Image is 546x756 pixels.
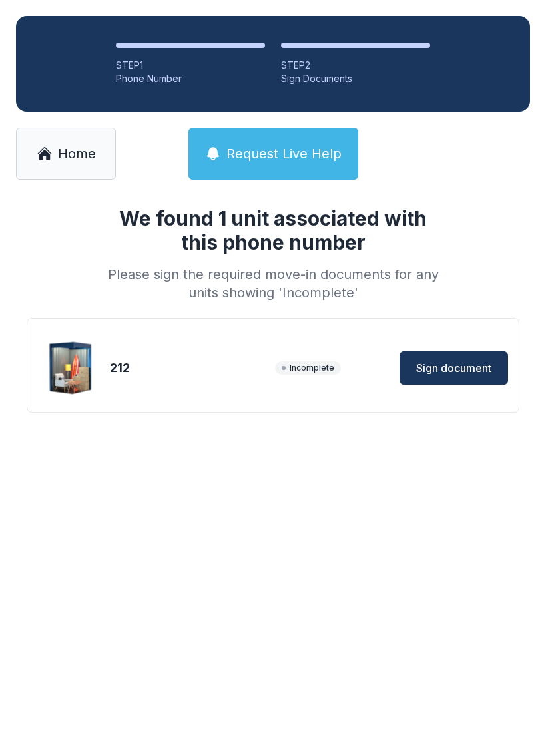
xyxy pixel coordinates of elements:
span: Home [58,144,96,163]
div: Phone Number [116,72,265,85]
h1: We found 1 unit associated with this phone number [103,206,443,254]
div: 212 [110,359,270,377]
div: STEP 1 [116,59,265,72]
span: Sign document [416,360,491,376]
span: Request Live Help [226,144,342,163]
span: Incomplete [275,361,341,375]
div: Please sign the required move-in documents for any units showing 'Incomplete' [103,265,443,302]
div: Sign Documents [281,72,430,85]
div: STEP 2 [281,59,430,72]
